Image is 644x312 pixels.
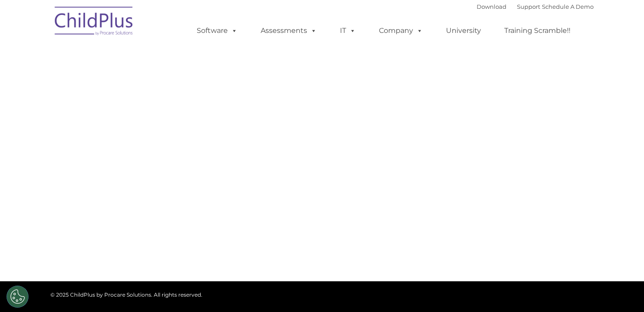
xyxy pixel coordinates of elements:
span: © 2025 ChildPlus by Procare Solutions. All rights reserved. [50,291,202,298]
a: University [437,22,490,39]
a: Company [370,22,432,39]
a: Schedule A Demo [542,3,594,10]
img: ChildPlus by Procare Solutions [50,0,138,44]
a: IT [331,22,364,39]
a: Assessments [252,22,326,39]
button: Cookies Settings [7,286,28,308]
a: Support [517,3,540,10]
a: Training Scramble!! [495,22,579,39]
a: Software [188,22,246,39]
font: | [477,3,594,10]
a: Download [477,3,506,10]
